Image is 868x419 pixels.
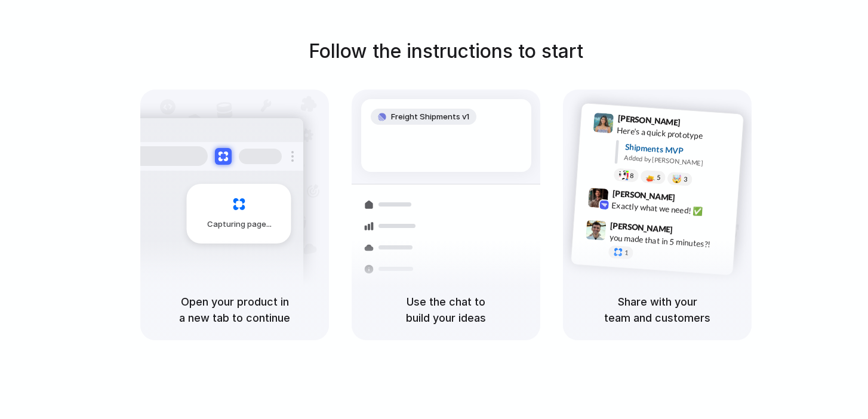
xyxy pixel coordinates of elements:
span: 8 [630,172,634,178]
span: 9:41 AM [684,118,709,132]
span: 3 [684,176,688,183]
div: 🤯 [672,174,682,183]
span: 9:47 AM [676,224,701,239]
div: you made that in 5 minutes?! [609,231,728,251]
div: Exactly what we need! ✅ [611,199,731,219]
span: Freight Shipments v1 [391,111,469,123]
span: Capturing page [207,218,273,230]
h5: Use the chat to build your ideas [366,294,526,326]
h5: Share with your team and customers [577,294,737,326]
span: [PERSON_NAME] [612,187,675,204]
span: 5 [657,174,661,181]
span: [PERSON_NAME] [610,218,673,236]
h1: Follow the instructions to start [309,37,583,66]
div: Shipments MVP [624,141,735,161]
div: Added by [PERSON_NAME] [624,153,734,170]
span: 1 [624,249,629,256]
span: [PERSON_NAME] [617,112,681,129]
h5: Open your product in a new tab to continue [155,294,315,326]
span: 9:42 AM [679,192,703,207]
div: Here's a quick prototype [617,124,736,144]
